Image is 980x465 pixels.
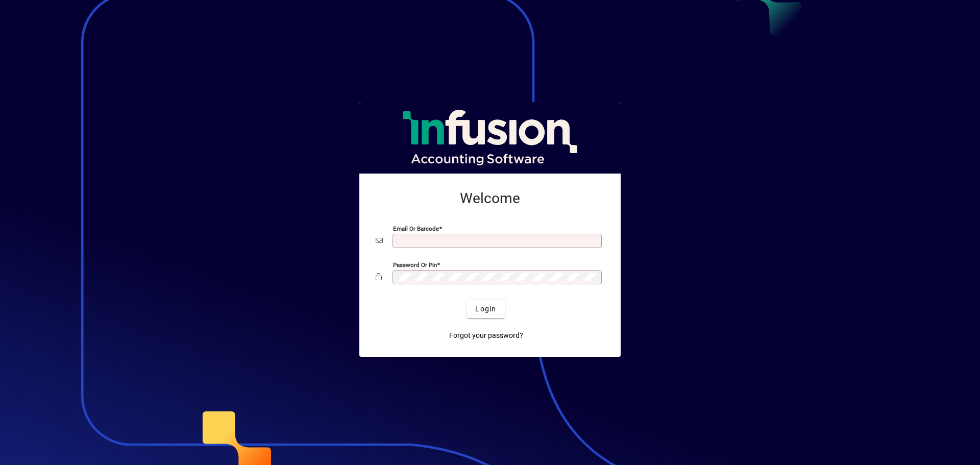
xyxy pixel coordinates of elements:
[445,326,527,345] a: Forgot your password?
[587,274,595,282] img: npw-badge-icon-locked.svg
[393,225,439,232] mat-label: Email or Barcode
[376,190,604,207] h2: Welcome
[393,261,437,268] mat-label: Password or Pin
[587,237,595,246] img: npw-badge-icon-locked.svg
[475,304,496,314] span: Login
[467,300,504,318] button: Login
[449,330,523,341] span: Forgot your password?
